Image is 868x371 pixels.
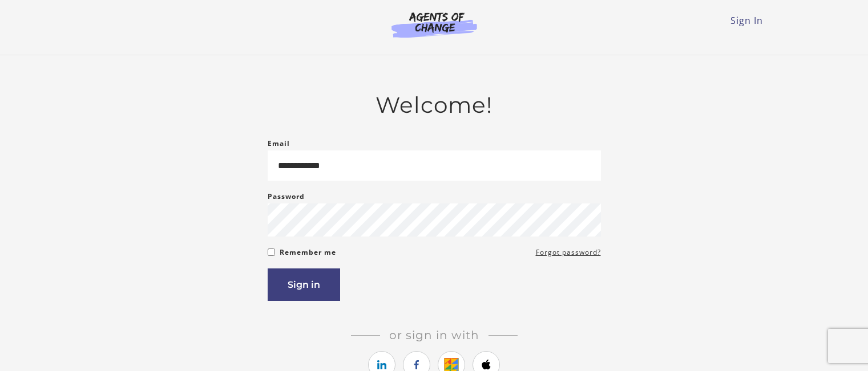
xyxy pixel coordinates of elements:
label: Email [268,137,290,150]
a: Sign In [730,14,763,27]
a: Forgot password? [536,246,601,259]
h2: Welcome! [268,92,601,119]
img: Agents of Change Logo [380,11,489,38]
label: Remember me [280,246,336,259]
button: Sign in [268,268,340,301]
span: Or sign in with [380,328,488,342]
label: Password [268,190,305,203]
